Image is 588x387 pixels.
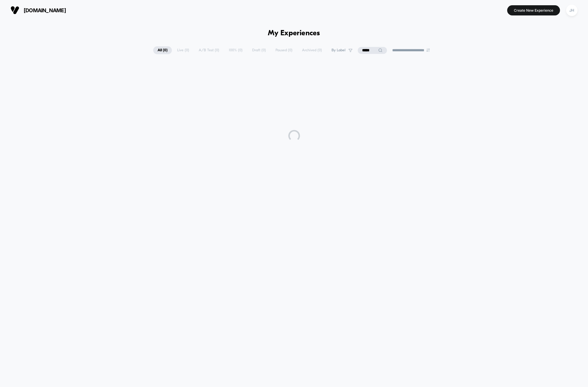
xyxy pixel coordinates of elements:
span: [DOMAIN_NAME] [24,7,66,13]
img: end [426,48,430,52]
button: Create New Experience [507,5,560,15]
button: [DOMAIN_NAME] [9,6,68,15]
span: All ( 0 ) [153,46,172,54]
img: Visually logo [11,6,19,15]
span: By Label [331,48,346,52]
div: JH [566,5,577,16]
h1: My Experiences [268,29,320,38]
button: JH [564,4,579,16]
